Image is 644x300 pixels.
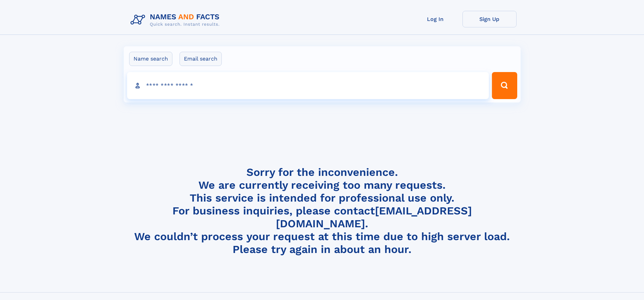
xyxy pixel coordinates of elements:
[127,72,489,99] input: search input
[492,72,517,99] button: Search Button
[408,11,462,27] a: Log In
[276,204,472,230] a: [EMAIL_ADDRESS][DOMAIN_NAME]
[128,166,517,256] h4: Sorry for the inconvenience. We are currently receiving too many requests. This service is intend...
[462,11,517,27] a: Sign Up
[129,52,172,66] label: Name search
[180,52,222,66] label: Email search
[128,11,225,29] img: Logo Names and Facts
